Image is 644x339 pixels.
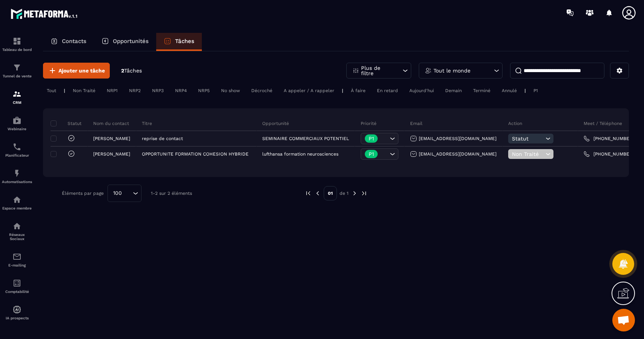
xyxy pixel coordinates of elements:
p: IA prospects [2,316,32,320]
p: SEMINAIRE COMMERCIAUX POTENTIEL [262,136,349,141]
p: Plus de filtre [361,65,394,76]
p: | [524,88,526,93]
div: NRP4 [171,86,191,95]
img: email [12,252,22,261]
p: Contacts [62,38,86,45]
a: [PHONE_NUMBER] [584,151,634,157]
p: Action [508,120,522,126]
span: Non Traité [512,151,544,157]
p: Planificateur [2,153,32,157]
p: Webinaire [2,127,32,131]
img: prev [305,190,312,197]
p: [PERSON_NAME] [93,151,130,157]
img: accountant [12,279,22,288]
img: automations [12,116,22,125]
div: NRP3 [148,86,168,95]
div: Non Traité [69,86,99,95]
img: scheduler [12,142,22,151]
p: Opportunité [262,120,289,126]
img: formation [12,63,22,72]
a: accountantaccountantComptabilité [2,273,32,299]
a: Tâches [156,33,202,51]
p: Titre [142,120,152,126]
div: NRP5 [194,86,214,95]
a: social-networksocial-networkRéseaux Sociaux [2,216,32,247]
img: automations [12,169,22,178]
p: 01 [324,186,337,200]
img: formation [12,89,22,99]
div: Terminé [469,86,494,95]
p: Comptabilité [2,290,32,294]
p: Tableau de bord [2,48,32,52]
p: [PERSON_NAME] [93,136,130,141]
div: À faire [347,86,369,95]
div: Demain [441,86,466,95]
div: Tout [43,86,60,95]
span: Tâches [124,68,142,74]
a: [PHONE_NUMBER] [584,136,634,142]
p: 1-2 sur 2 éléments [151,191,192,196]
div: Annulé [498,86,521,95]
p: CRM [2,100,32,105]
p: Espace membre [2,206,32,210]
span: 100 [111,189,124,197]
p: Meet / Téléphone [584,120,622,126]
img: prev [314,190,321,197]
p: lufthansa formation neurosciences [262,151,338,157]
p: Nom du contact [93,120,129,126]
div: NRP1 [103,86,121,95]
a: formationformationCRM [2,84,32,110]
div: A appeler / A rappeler [280,86,338,95]
p: Réseaux Sociaux [2,233,32,241]
p: Automatisations [2,180,32,184]
p: Tunnel de vente [2,74,32,78]
input: Search for option [124,189,131,197]
img: automations [12,195,22,204]
span: Ajouter une tâche [58,67,105,74]
img: automations [12,305,22,314]
a: automationsautomationsEspace membre [2,190,32,216]
a: automationsautomationsWebinaire [2,110,32,137]
p: Tout le monde [433,68,470,73]
div: Décroché [247,86,276,95]
a: automationsautomationsAutomatisations [2,163,32,190]
div: Aujourd'hui [406,86,438,95]
p: 2 [121,67,142,74]
img: logo [11,7,78,20]
img: next [361,190,367,197]
div: En retard [373,86,402,95]
p: | [64,88,65,93]
button: Ajouter une tâche [43,63,110,79]
p: E-mailing [2,263,32,267]
p: reprise de contact [142,136,183,141]
a: formationformationTunnel de vente [2,57,32,84]
div: P1 [530,86,542,95]
a: formationformationTableau de bord [2,31,32,57]
a: Ouvrir le chat [612,309,635,331]
div: No show [217,86,244,95]
img: formation [12,37,22,46]
p: OPPORTUNITE FORMATION COHESION HYBRIDE [142,151,249,157]
img: next [351,190,358,197]
p: Éléments par page [62,191,104,196]
a: schedulerschedulerPlanificateur [2,137,32,163]
div: NRP2 [125,86,144,95]
p: Email [410,120,423,126]
div: Search for option [108,185,141,202]
p: | [342,88,343,93]
a: Contacts [43,33,94,51]
span: Statut [512,136,544,142]
a: emailemailE-mailing [2,247,32,273]
p: Statut [52,120,81,126]
p: Opportunités [113,38,149,45]
p: P1 [369,136,374,141]
p: Tâches [175,38,194,45]
img: social-network [12,222,22,231]
p: P1 [369,151,374,157]
p: Priorité [361,120,377,126]
p: de 1 [340,190,349,196]
a: Opportunités [94,33,156,51]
